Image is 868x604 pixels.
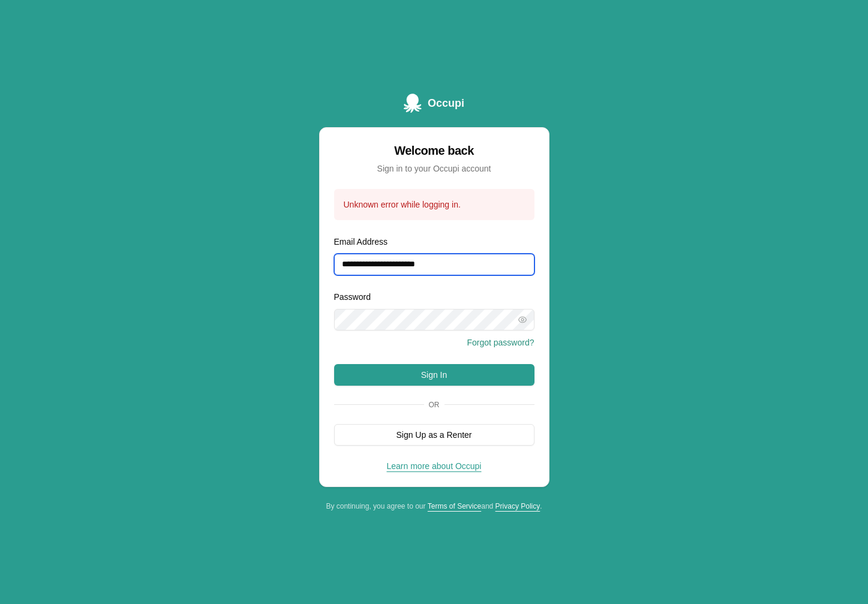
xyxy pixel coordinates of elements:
div: Welcome back [334,142,534,159]
span: Or [424,400,444,410]
a: Learn more about Occupi [387,461,482,471]
a: Terms of Service [428,502,481,510]
button: Forgot password? [467,336,534,348]
span: Occupi [428,95,464,112]
label: Password [334,292,371,302]
button: Sign In [334,364,534,386]
div: Unknown error while logging in. [344,199,525,211]
button: Sign Up as a Renter [334,424,534,446]
a: Privacy Policy [495,502,540,510]
div: By continuing, you agree to our and . [319,501,549,511]
div: Sign in to your Occupi account [334,163,534,175]
a: Occupi [404,94,464,113]
label: Email Address [334,237,388,247]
